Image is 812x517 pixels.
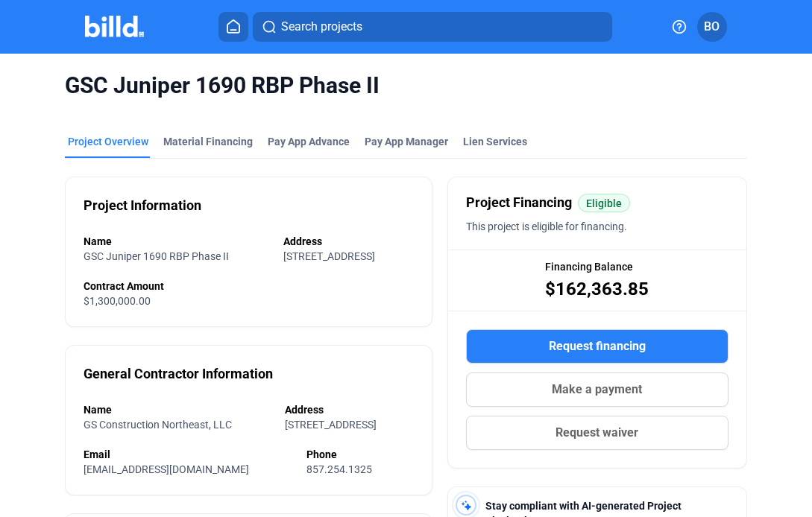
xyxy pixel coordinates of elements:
div: Project Overview [68,134,148,149]
span: GSC Juniper 1690 RBP Phase II [65,72,747,100]
div: Address [285,402,414,417]
div: Pay App Advance [268,134,350,149]
div: Phone [306,447,414,462]
span: GSC Juniper 1690 RBP Phase II [84,250,229,262]
span: [STREET_ADDRESS] [283,250,375,262]
span: GS Construction Northeast, LLC [84,419,232,431]
img: Billd Company Logo [85,16,144,37]
button: Request waiver [466,416,728,450]
span: Request financing [549,337,646,355]
div: Name [84,234,268,249]
div: Email [84,447,291,462]
span: Project Financing [466,192,572,213]
div: Name [84,402,269,417]
div: General Contractor Information [84,364,273,384]
mat-chip: Eligible [578,194,630,212]
div: Address [283,234,414,249]
span: 857.254.1325 [306,463,372,475]
span: Make a payment [552,381,642,399]
span: $1,300,000.00 [84,295,151,307]
span: [STREET_ADDRESS] [285,419,377,431]
div: Lien Services [463,134,527,149]
div: Project Information [84,195,201,216]
span: Search projects [281,18,362,36]
span: [EMAIL_ADDRESS][DOMAIN_NAME] [84,463,249,475]
span: Pay App Manager [365,134,448,149]
button: Search projects [253,12,612,42]
div: Material Financing [163,134,253,149]
div: Contract Amount [84,279,414,294]
button: Make a payment [466,372,728,407]
span: $162,363.85 [545,277,649,301]
button: Request financing [466,329,728,364]
span: Request waiver [556,424,638,442]
button: BO [697,12,727,42]
span: Financing Balance [545,259,633,274]
span: This project is eligible for financing. [466,221,627,232]
span: BO [704,18,720,36]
